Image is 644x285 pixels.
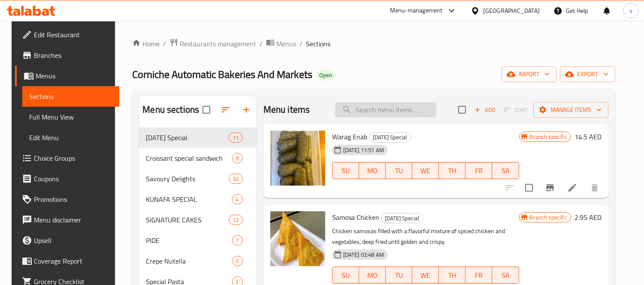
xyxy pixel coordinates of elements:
[332,130,367,143] span: Warag Enab
[340,146,387,154] span: [DATE] 11:51 AM
[270,211,325,266] img: Samosa Chicken
[229,132,242,143] div: items
[15,230,119,251] a: Upsell
[233,257,242,265] span: 0
[232,235,243,246] div: items
[496,269,515,282] span: SA
[492,267,519,284] button: SA
[336,165,356,177] span: SU
[233,237,242,245] span: 7
[359,162,386,179] button: MO
[36,71,112,81] span: Menus
[34,194,112,204] span: Promotions
[266,38,296,49] a: Menus
[469,269,489,282] span: FR
[180,39,256,49] span: Restaurants management
[146,235,232,246] div: PIDE
[15,168,119,189] a: Coupons
[442,165,462,177] span: TH
[276,39,296,49] span: Menus
[29,132,112,143] span: Edit Menu
[34,174,112,184] span: Coupons
[332,211,379,224] span: Samosa Chicken
[332,162,359,179] button: SU
[29,112,112,122] span: Full Menu View
[139,189,256,210] div: KUNAFA SPECIAL4
[502,66,556,82] button: import
[526,133,571,141] span: Branch specific
[232,194,243,204] div: items
[233,154,242,162] span: 9
[471,103,499,117] span: Add item
[299,39,302,49] li: /
[306,39,330,49] span: Sections
[146,215,229,225] span: SIGNATURE CAKES
[169,38,256,49] a: Restaurants management
[22,86,119,107] a: Sections
[369,132,411,142] span: [DATE] Special
[34,30,112,40] span: Edit Restaurant
[15,189,119,210] a: Promotions
[146,153,232,163] span: Croissant special sandwich
[386,267,412,284] button: TU
[439,162,466,179] button: TH
[466,267,492,284] button: FR
[29,91,112,102] span: Sections
[412,267,439,284] button: WE
[359,267,386,284] button: MO
[229,216,242,224] span: 12
[34,235,112,246] span: Upsell
[389,165,409,177] span: TU
[22,107,119,127] a: Full Menu View
[584,177,605,198] button: delete
[316,70,336,81] div: Open
[386,162,412,179] button: TU
[132,65,312,84] span: Corniche Automatic Bakeries And Markets
[520,179,538,197] span: Select to update
[492,162,519,179] button: SA
[332,267,359,284] button: SU
[389,269,409,282] span: TU
[412,162,439,179] button: WE
[496,165,515,177] span: SA
[15,148,119,168] a: Choice Groups
[469,165,489,177] span: FR
[629,6,632,15] span: s
[416,269,435,282] span: WE
[236,99,257,120] button: Add section
[390,6,443,16] div: Menu-management
[381,213,423,223] span: [DATE] Special
[471,103,499,117] button: Add
[260,39,263,49] li: /
[363,165,382,177] span: MO
[139,210,256,230] div: SIGNATURE CAKES12
[34,50,112,60] span: Branches
[142,103,199,116] h2: Menu sections
[560,66,615,82] button: export
[363,269,382,282] span: MO
[540,105,602,115] span: Manage items
[540,177,560,198] button: Branch-specific-item
[132,38,615,49] nav: breadcrumb
[574,211,602,223] h6: 2.95 AED
[34,153,112,163] span: Choice Groups
[332,226,519,247] p: Chicken samosas filled with a flavorful mixture of spiced chicken and vegetables, deep fried unti...
[381,213,423,223] div: Ramadan Special
[15,210,119,230] a: Menu disclaimer
[508,69,550,80] span: import
[453,101,471,119] span: Select section
[232,153,243,163] div: items
[466,162,492,179] button: FR
[146,174,229,184] div: Savoury Delights
[139,148,256,168] div: Croissant special sandwich9
[34,215,112,225] span: Menu disclaimer
[146,194,232,204] span: KUNAFA SPECIAL
[146,132,229,143] div: Ramadan Special
[567,183,577,193] a: Edit menu item
[139,230,256,251] div: PIDE7
[197,101,215,119] span: Select all sections
[15,45,119,66] a: Branches
[22,127,119,148] a: Edit Menu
